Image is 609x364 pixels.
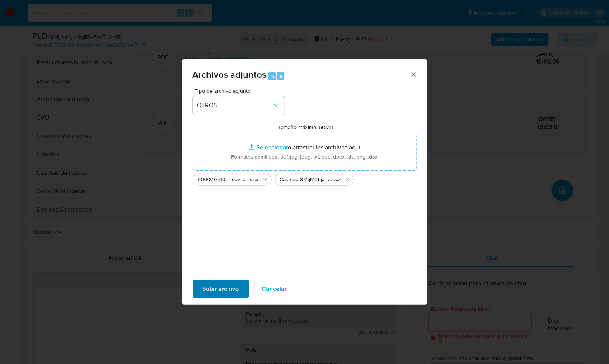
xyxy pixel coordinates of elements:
[197,102,272,109] span: OTROS
[193,280,249,298] button: Subir archivo
[203,280,239,297] span: Subir archivo
[269,72,275,80] span: ⌥
[249,176,259,184] span: .xlsx
[198,176,249,184] span: 1088810510 - movimientos
[261,175,270,184] button: Eliminar 1088810510 - movimientos.xlsx
[195,88,287,93] span: Tipo de archivo adjunto
[343,175,352,184] button: Eliminar Caselog 8MtjM0hjNr8gE84FvwTKVm5k_2025_09_17_11_37_33.docx
[252,280,297,298] button: Cancelar
[193,96,285,115] button: OTROS
[278,124,333,131] label: Tamaño máximo: 50MB
[328,176,341,184] span: .docx
[193,68,267,81] span: Archivos adjuntos
[279,72,282,80] span: a
[410,71,417,78] button: Cerrar
[280,176,328,184] span: Caselog 8MtjM0hjNr8gE84FvwTKVm5k_2025_09_17_11_37_33
[262,280,287,297] span: Cancelar
[193,171,417,186] ul: Archivos seleccionados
